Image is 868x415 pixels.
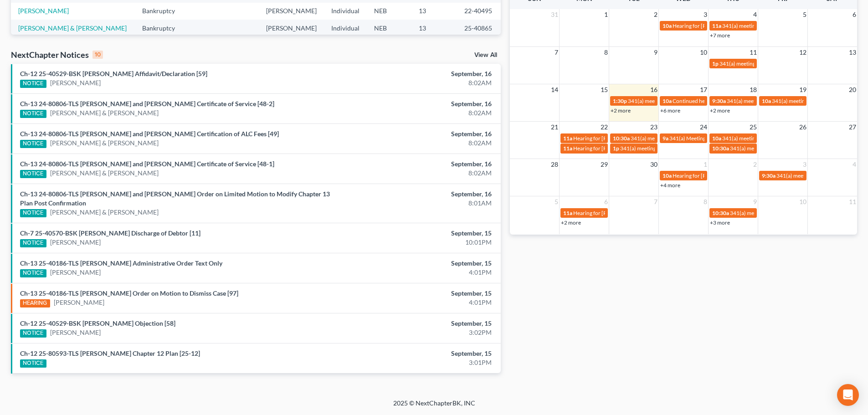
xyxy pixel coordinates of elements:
[340,238,492,247] div: 10:01PM
[554,47,559,58] span: 7
[752,196,758,207] span: 9
[340,129,492,138] div: September, 16
[20,289,238,297] a: Ch-13 25-40186-TLS [PERSON_NAME] Order on Motion to Dismiss Case [97]
[613,145,619,152] span: 1p
[603,47,609,58] span: 8
[340,229,492,238] div: September, 15
[457,3,501,20] td: 22-40495
[340,349,492,358] div: September, 15
[798,47,807,58] span: 12
[649,159,658,170] span: 30
[752,9,758,20] span: 4
[135,3,192,20] td: Bankruptcy
[848,122,857,133] span: 27
[613,135,630,142] span: 10:30a
[20,319,175,327] a: Ch-12 25-40529-BSK [PERSON_NAME] Objection [58]
[340,169,492,178] div: 8:02AM
[50,208,159,217] a: [PERSON_NAME] & [PERSON_NAME]
[710,32,730,39] a: +7 more
[600,122,609,133] span: 22
[730,210,818,216] span: 341(a) meeting for [PERSON_NAME]
[600,159,609,170] span: 29
[719,60,807,67] span: 341(a) meeting for [PERSON_NAME]
[837,384,859,406] div: Open Intercom Messenger
[340,298,492,307] div: 4:01PM
[50,328,101,337] a: [PERSON_NAME]
[712,210,729,216] span: 10:30a
[848,196,857,207] span: 11
[727,97,863,104] span: 341(a) meeting for [PERSON_NAME] & [PERSON_NAME]
[92,51,103,59] div: 10
[11,49,103,60] div: NextChapter Notices
[175,399,694,415] div: 2025 © NextChapterBK, INC
[660,107,680,114] a: +6 more
[20,130,279,138] a: Ch-13 24-80806-TLS [PERSON_NAME] and [PERSON_NAME] Certification of ALC Fees [49]
[474,52,497,58] a: View All
[730,145,866,152] span: 341(a) meeting for [PERSON_NAME] & [PERSON_NAME]
[762,97,771,104] span: 10a
[710,219,730,226] a: +3 more
[663,172,672,179] span: 10a
[20,70,207,77] a: Ch-12 25-40529-BSK [PERSON_NAME] Affidavit/Declaration [59]
[749,122,758,133] span: 25
[550,84,559,95] span: 14
[762,172,776,179] span: 9:30a
[712,97,726,104] span: 9:30a
[20,110,46,118] div: NOTICE
[340,289,492,298] div: September, 15
[573,210,644,216] span: Hearing for [PERSON_NAME]
[411,3,457,20] td: 13
[798,122,807,133] span: 26
[712,60,719,67] span: 1p
[663,135,668,142] span: 9a
[457,20,501,36] td: 25-40865
[135,20,192,36] td: Bankruptcy
[20,170,46,178] div: NOTICE
[367,20,411,36] td: NEB
[749,47,758,58] span: 11
[749,84,758,95] span: 18
[340,268,492,277] div: 4:01PM
[649,84,658,95] span: 16
[50,238,101,247] a: [PERSON_NAME]
[554,196,559,207] span: 5
[722,135,810,142] span: 341(a) meeting for [PERSON_NAME]
[703,9,708,20] span: 3
[611,107,631,114] a: +2 more
[603,9,609,20] span: 1
[259,3,324,20] td: [PERSON_NAME]
[18,7,69,15] a: [PERSON_NAME]
[340,108,492,118] div: 8:02AM
[340,328,492,337] div: 3:02PM
[340,138,492,148] div: 8:02AM
[20,259,222,267] a: Ch-13 25-40186-TLS [PERSON_NAME] Administrative Order Text Only
[563,145,572,152] span: 11a
[673,22,744,29] span: Hearing for [PERSON_NAME]
[20,359,46,368] div: NOTICE
[340,99,492,108] div: September, 16
[20,229,200,237] a: Ch-7 25-40570-BSK [PERSON_NAME] Discharge of Debtor [11]
[710,107,730,114] a: +2 more
[673,97,769,104] span: Continued hearing for [PERSON_NAME]
[712,22,721,29] span: 11a
[663,22,672,29] span: 10a
[563,135,572,142] span: 11a
[20,80,46,88] div: NOTICE
[673,172,744,179] span: Hearing for [PERSON_NAME]
[631,135,719,142] span: 341(a) meeting for [PERSON_NAME]
[712,145,729,152] span: 10:30a
[848,84,857,95] span: 20
[703,196,708,207] span: 8
[752,159,758,170] span: 2
[563,210,572,216] span: 11a
[50,169,159,178] a: [PERSON_NAME] & [PERSON_NAME]
[20,299,50,307] div: HEARING
[802,159,807,170] span: 3
[669,135,812,142] span: 341(a) Meeting for [PERSON_NAME] and [PERSON_NAME]
[20,209,46,217] div: NOTICE
[20,349,200,357] a: Ch-12 25-80593-TLS [PERSON_NAME] Chapter 12 Plan [25-12]
[561,219,581,226] a: +2 more
[20,160,274,168] a: Ch-13 24-80806-TLS [PERSON_NAME] and [PERSON_NAME] Certificate of Service [48-1]
[620,145,708,152] span: 341(a) meeting for [PERSON_NAME]
[699,122,708,133] span: 24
